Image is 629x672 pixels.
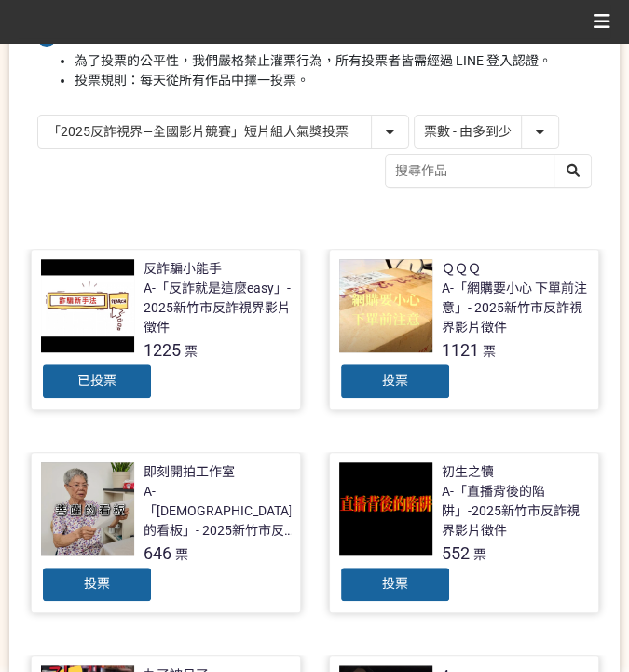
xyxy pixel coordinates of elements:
span: 552 [442,543,470,563]
span: 票 [175,547,188,562]
span: 票 [185,344,198,359]
span: 1121 [442,340,479,360]
a: 初生之犢A-「直播背後的陷阱」-2025新竹市反詐視界影片徵件552票投票 [329,452,599,613]
span: 646 [144,543,171,563]
div: A-「直播背後的陷阱」-2025新竹市反詐視界影片徵件 [442,482,589,541]
div: A-「網購要小心 下單前注意」- 2025新竹市反詐視界影片徵件 [442,279,589,337]
a: ＱＱＱA-「網購要小心 下單前注意」- 2025新竹市反詐視界影片徵件1121票投票 [329,249,599,410]
a: 反詐騙小能手A-「反詐就是這麼easy」- 2025新竹市反詐視界影片徵件1225票已投票 [31,249,301,410]
div: A-「[DEMOGRAPHIC_DATA]的看板」- 2025新竹市反詐視界影片徵件 [144,482,293,541]
a: 即刻開拍工作室A-「[DEMOGRAPHIC_DATA]的看板」- 2025新竹市反詐視界影片徵件646票投票 [31,452,301,613]
div: A-「反詐就是這麼easy」- 2025新竹市反詐視界影片徵件 [144,279,291,337]
div: ＱＱＱ [442,259,481,279]
span: 投票 [382,373,408,388]
div: 即刻開拍工作室 [144,462,235,482]
li: 為了投票的公平性，我們嚴格禁止灌票行為，所有投票者皆需經過 LINE 登入認證。 [75,51,592,71]
li: 投票規則：每天從所有作品中擇一投票。 [75,71,592,90]
span: 投票 [84,576,110,591]
input: 搜尋作品 [386,155,591,187]
div: 初生之犢 [442,462,494,482]
span: 票 [473,547,486,562]
span: 投票 [382,576,408,591]
span: 票 [483,344,496,359]
span: 已投票 [77,373,116,388]
span: 1225 [144,340,181,360]
div: 反詐騙小能手 [144,259,222,279]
